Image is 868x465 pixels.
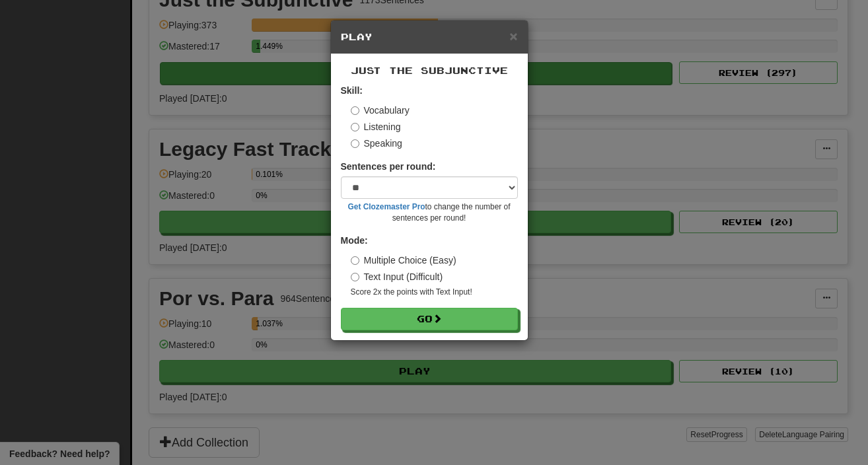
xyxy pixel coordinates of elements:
[351,270,443,283] label: Text Input (Difficult)
[351,256,359,265] input: Multiple Choice (Easy)
[351,65,508,76] span: Just the Subjunctive
[351,137,402,150] label: Speaking
[351,139,359,148] input: Speaking
[351,104,410,117] label: Vocabulary
[341,30,518,44] h5: Play
[341,308,518,330] button: Go
[351,287,518,298] small: Score 2x the points with Text Input !
[509,29,517,43] button: Close
[351,123,359,131] input: Listening
[351,106,359,115] input: Vocabulary
[341,85,363,96] strong: Skill:
[341,201,518,224] small: to change the number of sentences per round!
[509,28,517,44] span: ×
[341,235,368,246] strong: Mode:
[348,202,425,211] a: Get Clozemaster Pro
[351,120,401,133] label: Listening
[341,160,436,173] label: Sentences per round:
[351,254,456,267] label: Multiple Choice (Easy)
[351,273,359,281] input: Text Input (Difficult)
